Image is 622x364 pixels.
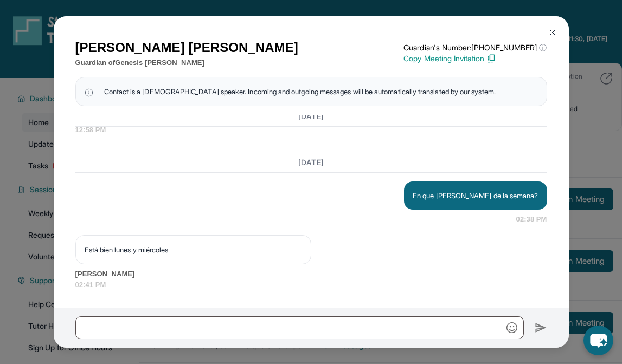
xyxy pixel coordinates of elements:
p: Guardian of Genesis [PERSON_NAME] [75,57,298,68]
span: ⓘ [539,42,547,53]
p: Copy Meeting Invitation [403,53,547,64]
button: chat-button [583,326,613,355]
h1: [PERSON_NAME] [PERSON_NAME] [75,38,298,57]
img: Copy Icon [486,54,496,63]
img: Emoji [506,322,517,333]
span: 02:41 PM [75,279,547,290]
img: info Icon [85,86,93,97]
span: 12:58 PM [75,125,547,135]
h3: [DATE] [75,157,547,168]
p: Guardian's Number: [PHONE_NUMBER] [403,42,547,53]
p: Está bien lunes y miércoles [85,244,302,255]
img: Send icon [535,321,547,334]
span: 02:38 PM [516,214,547,225]
span: [PERSON_NAME] [75,269,547,279]
h3: [DATE] [75,111,547,122]
span: Contact is a [DEMOGRAPHIC_DATA] speaker. Incoming and outgoing messages will be automatically tra... [104,86,496,97]
p: En que [PERSON_NAME] de la semana? [413,190,538,201]
img: Close Icon [548,28,557,37]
